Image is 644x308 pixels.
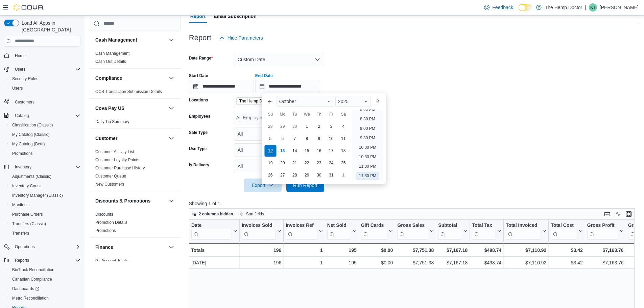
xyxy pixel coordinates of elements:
[7,191,83,200] button: Inventory Manager (Classic)
[7,149,83,158] button: Promotions
[338,121,349,132] div: day-4
[289,158,300,168] div: day-21
[191,222,237,239] button: Date
[302,170,312,181] div: day-29
[265,121,276,132] div: day-28
[7,265,83,275] button: BioTrack Reconciliation
[191,222,232,229] div: Date
[95,157,139,163] span: Customer Loyalty Points
[95,89,162,94] span: OCS Transaction Submission Details
[95,119,129,124] a: Daily Tip Summary
[338,170,349,181] div: day-1
[338,109,349,120] div: Sa
[7,275,83,284] button: Canadian Compliance
[15,99,34,105] span: Customers
[481,1,516,14] a: Feedback
[277,158,288,168] div: day-20
[506,222,546,239] button: Total Invoiced
[7,219,83,229] button: Transfers (Classic)
[302,133,312,144] div: day-8
[191,246,237,254] div: Totals
[7,293,83,303] button: Metrc Reconciliation
[9,266,80,274] span: BioTrack Reconciliation
[551,222,577,239] div: Total Cost
[286,222,323,239] button: Invoices Ref
[265,133,276,144] div: day-5
[9,191,80,199] span: Inventory Manager (Classic)
[234,160,324,173] button: All
[9,131,52,139] a: My Catalog (Classic)
[189,162,209,168] label: Is Delivery
[189,97,208,103] label: Locations
[15,164,31,170] span: Inventory
[286,179,324,192] button: Run Report
[12,51,80,60] span: Home
[167,243,175,251] button: Finance
[228,34,263,41] span: Hide Parameters
[199,211,233,217] span: 2 columns hidden
[7,181,83,191] button: Inventory Count
[217,31,266,45] button: Hide Parameters
[302,109,312,120] div: We
[95,220,127,225] a: Promotion Details
[9,210,46,218] a: Purchase Orders
[95,89,162,94] a: OCS Transaction Submission Details
[506,222,541,229] div: Total Invoiced
[590,3,595,11] span: KT
[286,222,317,239] div: Invoices Ref
[327,246,356,254] div: 195
[242,259,281,267] div: 196
[189,114,210,119] label: Employees
[1,256,83,265] button: Reports
[1,242,83,252] button: Operations
[9,229,80,237] span: Transfers
[12,151,33,156] span: Promotions
[472,246,501,254] div: $498.74
[357,105,378,114] li: 8:00 PM
[545,3,582,11] p: The Hemp Doctor
[234,127,324,141] button: All
[242,246,281,254] div: 196
[551,246,582,254] div: $3.42
[95,105,166,112] button: Cova Pay US
[587,222,618,239] div: Gross Profit
[9,220,49,228] a: Transfers (Classic)
[314,133,325,144] div: day-9
[246,211,264,217] span: Sort fields
[95,244,113,251] h3: Finance
[289,121,300,132] div: day-30
[95,135,117,142] h3: Customer
[9,182,44,190] a: Inventory Count
[90,118,181,128] div: Cova Pay US
[190,9,206,23] span: Report
[338,158,349,168] div: day-25
[9,210,80,218] span: Purchase Orders
[356,143,379,151] li: 10:00 PM
[356,162,379,170] li: 11:00 PM
[12,295,49,301] span: Metrc Reconciliation
[9,275,80,283] span: Canadian Compliance
[9,121,80,129] span: Classification (Classic)
[7,139,83,149] button: My Catalog (Beta)
[9,201,32,209] a: Manifests
[338,99,349,104] span: 2025
[7,120,83,130] button: Classification (Classic)
[167,197,175,205] button: Discounts & Promotions
[90,88,181,98] div: Compliance
[12,65,80,73] span: Users
[277,121,288,132] div: day-29
[95,212,113,217] span: Discounts
[286,246,323,254] div: 1
[357,134,378,142] li: 9:30 PM
[12,277,52,282] span: Canadian Compliance
[12,267,54,273] span: BioTrack Reconciliation
[438,222,462,239] div: Subtotal
[9,149,35,158] a: Promotions
[90,210,181,237] div: Discounts & Promotions
[95,197,166,204] button: Discounts & Promotions
[7,210,83,219] button: Purchase Orders
[314,145,325,156] div: day-16
[12,193,63,198] span: Inventory Manager (Classic)
[189,34,211,42] h3: Report
[12,132,50,137] span: My Catalog (Classic)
